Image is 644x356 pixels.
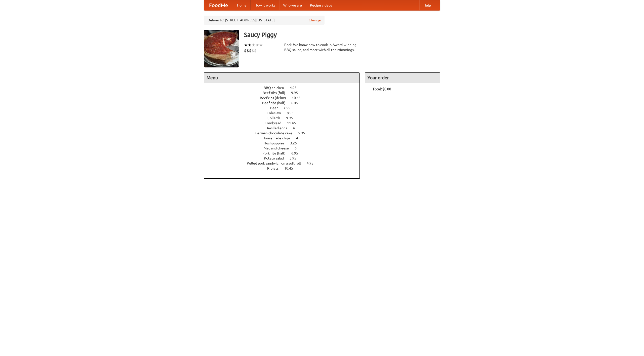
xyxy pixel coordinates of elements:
span: 3.25 [290,141,302,145]
li: ★ [244,42,248,48]
a: Beef ribs (full) 9.95 [263,91,307,95]
li: $ [247,48,249,53]
a: Who we are [279,0,306,10]
li: $ [254,48,257,53]
span: 9.95 [286,116,298,120]
span: 5.95 [298,131,310,135]
li: ★ [248,42,252,48]
span: Riblets [267,166,284,170]
span: Housemade chips [262,136,295,140]
span: Collards [267,116,285,120]
span: Beef ribs (half) [262,101,291,105]
a: FoodMe [204,0,233,10]
h4: Menu [204,73,359,83]
a: Pulled pork sandwich on a soft roll 4.95 [247,161,323,165]
span: 4 [296,136,303,140]
span: 4 [293,126,300,130]
span: BBQ chicken [264,86,289,90]
span: Pulled pork sandwich on a soft roll [247,161,306,165]
a: Devilled eggs 4 [265,126,304,130]
span: 7.55 [284,106,295,110]
a: Coleslaw 8.95 [267,111,303,115]
span: 11.45 [287,121,301,125]
b: Total: $0.00 [373,87,391,91]
a: Collards 9.95 [267,116,302,120]
a: Beef ribs (half) 6.45 [262,101,307,105]
a: Beer 7.55 [270,106,300,110]
div: Deliver to: [STREET_ADDRESS][US_STATE] [204,16,325,25]
span: Beef ribs (delux) [260,96,291,100]
a: Home [233,0,251,10]
span: 4.95 [290,86,302,90]
span: Cornbread [265,121,286,125]
h4: Your order [365,73,440,83]
span: 10.45 [284,166,298,170]
span: German chocolate cake [255,131,297,135]
a: Cornbread 11.45 [265,121,305,125]
span: 6 [295,146,302,150]
a: Change [309,18,321,23]
li: $ [249,48,252,53]
a: German chocolate cake 5.95 [255,131,314,135]
li: ★ [252,42,255,48]
img: angular.jpg [204,30,239,67]
span: 4.95 [307,161,318,165]
span: 9.95 [291,91,303,95]
span: Potato salad [264,156,289,160]
span: 3.95 [290,156,301,160]
a: How it works [251,0,279,10]
a: Help [419,0,435,10]
span: Devilled eggs [265,126,292,130]
span: 6.45 [291,101,303,105]
a: Beef ribs (delux) 10.45 [260,96,310,100]
h3: Saucy Piggy [244,30,440,40]
span: Hushpuppies [264,141,289,145]
a: Pork ribs (half) 6.95 [262,151,307,155]
li: ★ [255,42,259,48]
a: Riblets 10.45 [267,166,302,170]
a: Housemade chips 4 [262,136,307,140]
a: Recipe videos [306,0,336,10]
a: BBQ chicken 4.95 [264,86,306,90]
div: Pork. We know how to cook it. Award-winning BBQ sauce, and meat with all the trimmings. [284,42,360,52]
li: $ [244,48,247,53]
a: Mac and cheese 6 [264,146,306,150]
span: 6.95 [291,151,303,155]
span: Pork ribs (half) [262,151,291,155]
span: Beer [270,106,283,110]
li: $ [252,48,254,53]
span: Mac and cheese [264,146,294,150]
a: Potato salad 3.95 [264,156,306,160]
span: Coleslaw [267,111,286,115]
span: 10.45 [292,96,306,100]
li: ★ [259,42,263,48]
span: 8.95 [287,111,299,115]
a: Hushpuppies 3.25 [264,141,306,145]
span: Beef ribs (full) [263,91,290,95]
